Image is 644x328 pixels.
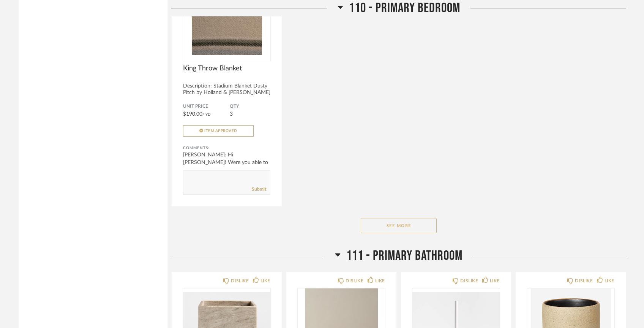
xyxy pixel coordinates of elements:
div: DISLIKE [460,277,478,285]
span: / YD [202,113,211,116]
div: LIKE [375,277,385,285]
span: 111 - Primary Bathroom [346,248,462,264]
span: Unit Price [183,103,230,110]
div: Description: Stadium Blanket Dusty Pitch by Holland & [PERSON_NAME] || Blanket... [183,83,270,102]
button: Item Approved [183,125,254,137]
span: Item Approved [204,129,237,133]
div: DISLIKE [231,277,249,285]
div: LIKE [605,277,614,285]
div: DISLIKE [575,277,593,285]
span: 3 [230,111,233,117]
span: King Throw Blanket [183,64,270,73]
div: LIKE [260,277,270,285]
div: LIKE [490,277,500,285]
div: DISLIKE [346,277,363,285]
span: $190.00 [183,111,202,117]
button: See More [361,218,437,233]
div: Comments: [183,144,270,152]
span: QTY [230,103,270,110]
a: Submit [252,186,266,193]
div: [PERSON_NAME]: Hi [PERSON_NAME]! Were you able to get in touch with the manufactur... [183,151,270,174]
